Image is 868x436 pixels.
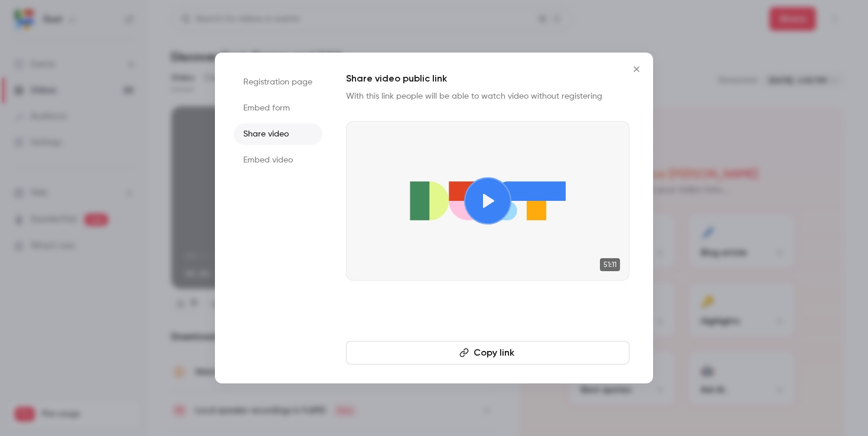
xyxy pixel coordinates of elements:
[625,57,648,81] button: Close
[346,90,629,102] p: With this link people will be able to watch video without registering
[346,341,629,365] button: Copy link
[600,258,620,271] span: 51:11
[346,71,629,86] h1: Share video public link
[234,71,322,93] li: Registration page
[234,123,322,145] li: Share video
[346,121,629,281] a: 51:11
[234,149,322,171] li: Embed video
[234,97,322,119] li: Embed form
